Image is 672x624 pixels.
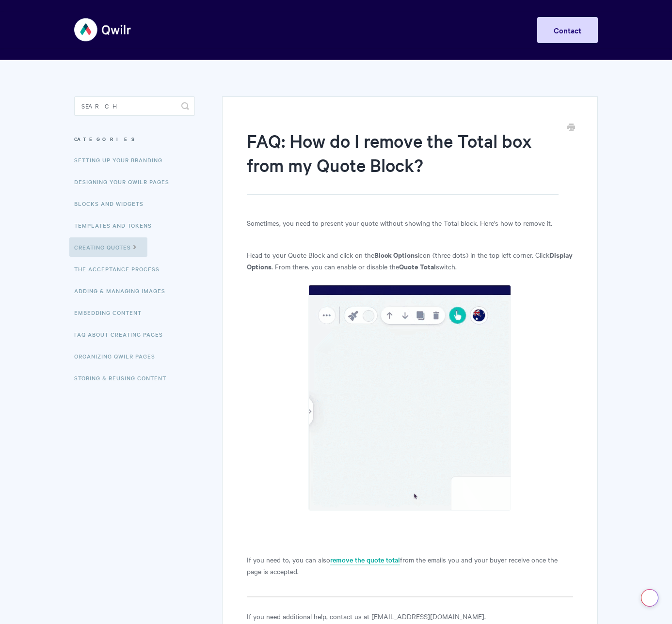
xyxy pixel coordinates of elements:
a: Organizing Qwilr Pages [74,346,162,366]
p: Head to your Quote Block and click on the icon (three dots) in the top left corner. Click . From ... [247,249,573,272]
a: Templates and Tokens [74,216,159,235]
img: Qwilr Help Center [74,12,132,48]
a: Storing & Reusing Content [74,368,174,388]
strong: Quote Total [399,261,436,271]
strong: Display Options [247,250,573,271]
a: Blocks and Widgets [74,194,151,213]
a: Designing Your Qwilr Pages [74,172,176,191]
a: Embedding Content [74,303,149,322]
input: Search [74,96,195,116]
p: Sometimes, you need to present your quote without showing the Total block. Here's how to remove it. [247,217,573,229]
strong: Block Options [374,250,418,260]
a: remove the quote total [330,555,400,565]
a: Adding & Managing Images [74,281,173,300]
a: Creating Quotes [69,237,147,257]
p: If you need additional help, contact us at [EMAIL_ADDRESS][DOMAIN_NAME]. [247,610,573,622]
a: FAQ About Creating Pages [74,325,170,344]
p: If you need to, you can also from the emails you and your buyer receive once the page is accepted. [247,554,573,577]
a: Setting up your Branding [74,150,170,170]
a: Print this Article [567,123,575,133]
a: The Acceptance Process [74,259,167,279]
h1: FAQ: How do I remove the Total box from my Quote Block? [247,128,559,195]
img: file-oGU2nWtfRA.gif [308,285,511,511]
a: Contact [537,17,598,43]
h3: Categories [74,130,195,148]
